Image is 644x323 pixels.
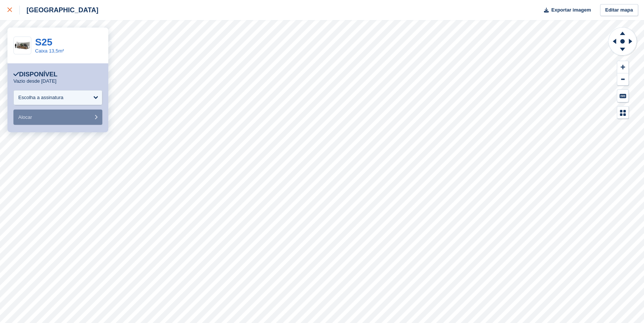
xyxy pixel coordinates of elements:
[13,110,102,125] button: Alocar
[617,61,628,73] button: Zoom In
[20,6,98,15] div: [GEOGRAPHIC_DATA]
[14,39,31,52] img: 135-sqft-unit.jpg
[551,6,591,14] span: Exportar imagem
[617,73,628,86] button: Zoom Out
[19,71,57,78] font: Disponível
[35,37,52,48] a: S25
[617,107,628,119] button: Map Legend
[18,114,32,120] span: Alocar
[617,90,628,102] button: Keyboard Shortcuts
[35,48,64,54] a: Caixa 13,5m²
[13,78,56,84] p: Vazio desde [DATE]
[539,4,591,16] button: Exportar imagem
[18,94,63,101] div: Escolha a assinatura
[600,4,638,16] a: Editar mapa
